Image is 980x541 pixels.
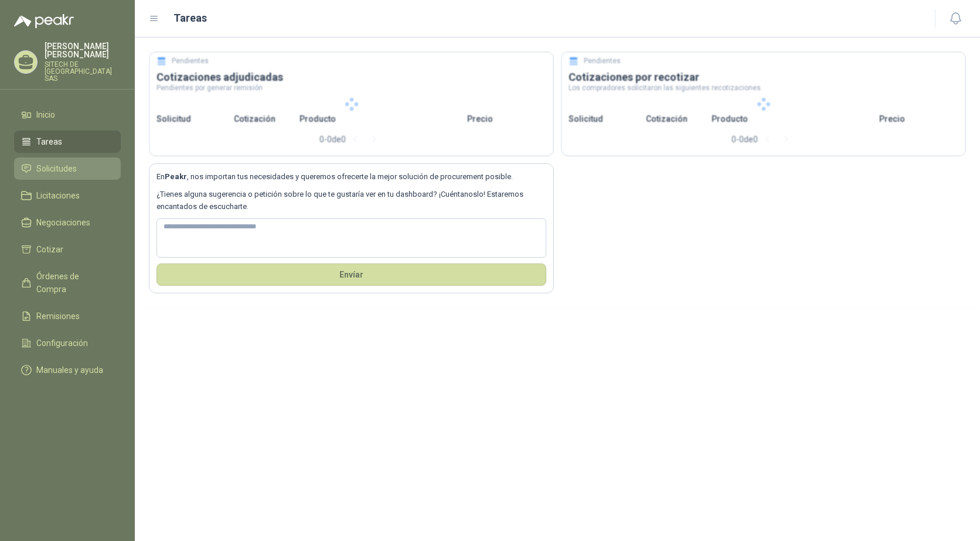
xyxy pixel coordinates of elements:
span: Cotizar [36,243,63,256]
p: SITECH DE [GEOGRAPHIC_DATA] SAS [45,61,121,82]
a: Cotizar [14,238,121,261]
a: Inicio [14,104,121,126]
span: Inicio [36,108,55,121]
p: ¿Tienes alguna sugerencia o petición sobre lo que te gustaría ver en tu dashboard? ¡Cuéntanoslo! ... [156,189,546,213]
a: Configuración [14,332,121,354]
b: Peakr [165,172,187,181]
span: Remisiones [36,310,80,323]
a: Negociaciones [14,211,121,234]
a: Tareas [14,131,121,153]
a: Licitaciones [14,184,121,207]
span: Solicitudes [36,162,77,175]
span: Órdenes de Compra [36,270,110,296]
a: Órdenes de Compra [14,265,121,300]
a: Remisiones [14,305,121,327]
button: Envíar [156,263,546,286]
span: Negociaciones [36,216,90,229]
img: Logo peakr [14,14,74,28]
a: Solicitudes [14,157,121,180]
span: Configuración [36,337,88,350]
span: Licitaciones [36,189,80,202]
span: Manuales y ayuda [36,364,103,376]
span: Tareas [36,135,62,148]
p: [PERSON_NAME] [PERSON_NAME] [45,42,121,59]
a: Manuales y ayuda [14,359,121,381]
h1: Tareas [173,10,207,26]
p: En , nos importan tus necesidades y queremos ofrecerte la mejor solución de procurement posible. [156,171,546,183]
